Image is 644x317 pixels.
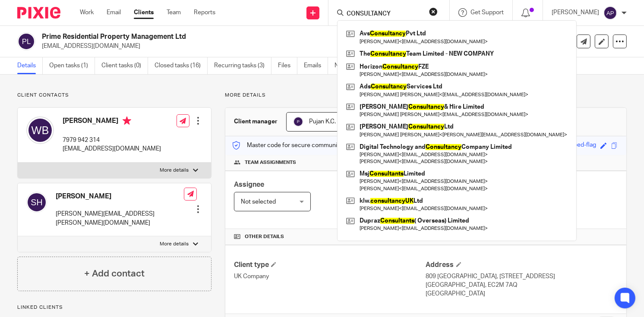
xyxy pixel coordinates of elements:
[80,8,94,17] a: Work
[214,57,271,74] a: Recurring tasks (3)
[107,8,121,17] a: Email
[84,267,145,280] h4: + Add contact
[245,159,296,166] span: Team assignments
[17,92,212,99] p: Client contacts
[278,57,297,74] a: Files
[426,289,618,298] p: [GEOGRAPHIC_DATA]
[426,272,618,281] p: 809 [GEOGRAPHIC_DATA], [STREET_ADDRESS]
[232,141,381,150] p: Master code for secure communications and files
[225,92,627,99] p: More details
[234,181,264,188] span: Assignee
[17,57,43,74] a: Details
[42,42,509,50] p: [EMAIL_ADDRESS][DOMAIN_NAME]
[309,119,336,125] span: Pujan K.C.
[63,136,161,144] p: 7979 942 314
[429,7,438,16] button: Clear
[293,116,303,127] img: svg%3E
[155,57,208,74] a: Closed tasks (16)
[552,8,599,17] p: [PERSON_NAME]
[63,144,161,153] p: [EMAIL_ADDRESS][DOMAIN_NAME]
[17,32,35,50] img: svg%3E
[426,281,618,289] p: [GEOGRAPHIC_DATA], EC2M 7AQ
[123,116,131,125] i: Primary
[101,57,148,74] a: Client tasks (0)
[56,210,184,227] p: [PERSON_NAME][EMAIL_ADDRESS][PERSON_NAME][DOMAIN_NAME]
[241,199,276,205] span: Not selected
[167,8,181,17] a: Team
[603,6,617,20] img: svg%3E
[26,192,47,213] img: svg%3E
[160,167,189,174] p: More details
[49,57,95,74] a: Open tasks (1)
[194,8,215,17] a: Reports
[42,32,416,41] h2: Prime Residential Property Management Ltd
[234,261,426,270] h4: Client type
[17,304,212,311] p: Linked clients
[234,272,426,281] p: UK Company
[134,8,154,17] a: Clients
[63,116,161,127] h4: [PERSON_NAME]
[245,233,284,240] span: Other details
[426,261,618,270] h4: Address
[56,192,184,201] h4: [PERSON_NAME]
[26,116,54,144] img: svg%3E
[470,9,504,16] span: Get Support
[335,57,366,74] a: Notes (1)
[160,241,189,248] p: More details
[304,57,328,74] a: Emails
[346,10,423,18] input: Search
[234,117,278,126] h3: Client manager
[17,7,60,19] img: Pixie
